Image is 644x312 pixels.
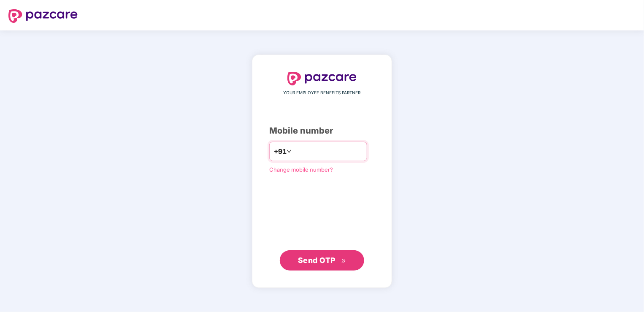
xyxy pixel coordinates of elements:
[287,149,292,154] span: down
[8,9,78,23] img: logo
[280,250,364,271] button: Send OTPdouble-right
[287,72,357,85] img: logo
[298,256,336,265] span: Send OTP
[274,146,287,157] span: +91
[341,258,346,264] span: double-right
[269,124,375,137] div: Mobile number
[269,166,333,173] a: Change mobile number?
[284,90,361,96] span: YOUR EMPLOYEE BENEFITS PARTNER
